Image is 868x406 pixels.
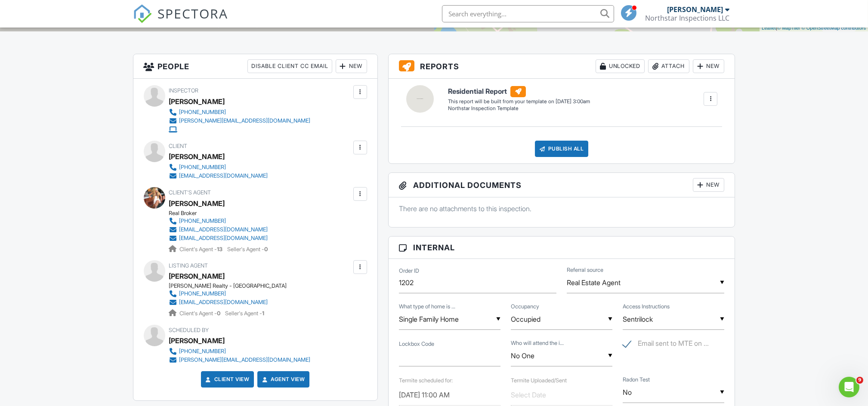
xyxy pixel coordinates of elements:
[856,377,863,384] span: 9
[180,310,222,317] span: Client's Agent -
[777,25,800,31] a: © MapTiler
[179,218,226,225] div: [PHONE_NUMBER]
[623,376,650,384] label: Radon Test
[399,377,453,384] label: Termite scheduled for:
[169,108,311,117] a: [PHONE_NUMBER]
[448,98,590,105] div: This report will be built from your template on [DATE] 3:00am
[169,87,199,94] span: Inspector
[693,59,724,73] div: New
[399,384,500,406] input: Select Date and Time
[448,86,590,97] h6: Residential Report
[399,345,500,366] input: Lockbox Code
[179,357,311,363] div: [PERSON_NAME][EMAIL_ADDRESS][DOMAIN_NAME]
[169,289,280,298] a: [PHONE_NUMBER]
[169,163,268,172] a: [PHONE_NUMBER]
[263,310,265,317] strong: 1
[646,14,730,22] div: Northstar Inspections LLC
[667,5,723,14] div: [PERSON_NAME]
[389,54,735,79] h3: Reports
[535,141,589,157] div: Publish All
[169,356,311,364] a: [PERSON_NAME][EMAIL_ADDRESS][DOMAIN_NAME]
[169,225,268,234] a: [EMAIL_ADDRESS][DOMAIN_NAME]
[180,246,224,252] span: Client's Agent -
[204,375,250,384] a: Client View
[389,173,735,197] h3: Additional Documents
[596,59,645,73] div: Unlocked
[336,59,367,73] div: New
[169,143,188,149] span: Client
[169,210,275,217] div: Real Broker
[179,299,268,306] div: [EMAIL_ADDRESS][DOMAIN_NAME]
[179,164,226,171] div: [PHONE_NUMBER]
[241,22,268,28] span: crawlspace
[133,54,377,79] h3: People
[179,117,311,124] div: [PERSON_NAME][EMAIL_ADDRESS][DOMAIN_NAME]
[389,237,735,259] h3: Internal
[179,226,268,233] div: [EMAIL_ADDRESS][DOMAIN_NAME]
[169,197,225,210] a: [PERSON_NAME]
[169,327,209,333] span: Scheduled By
[623,339,709,350] label: Email sent to MTE on termite inspection
[399,267,419,275] label: Order ID
[760,25,868,32] div: |
[169,347,311,356] a: [PHONE_NUMBER]
[265,246,268,252] strong: 0
[169,334,225,347] div: [PERSON_NAME]
[399,204,725,213] p: There are no attachments to this inspection.
[179,348,226,355] div: [PHONE_NUMBER]
[169,150,225,163] div: [PERSON_NAME]
[169,283,287,289] div: [PERSON_NAME] Realty - [GEOGRAPHIC_DATA]
[179,290,226,297] div: [PHONE_NUMBER]
[442,5,614,22] input: Search everything...
[169,172,268,180] a: [EMAIL_ADDRESS][DOMAIN_NAME]
[169,234,268,243] a: [EMAIL_ADDRESS][DOMAIN_NAME]
[762,25,776,31] a: Leaflet
[693,178,724,192] div: New
[228,246,268,252] span: Seller's Agent -
[169,95,225,108] div: [PERSON_NAME]
[169,117,311,125] a: [PERSON_NAME][EMAIL_ADDRESS][DOMAIN_NAME]
[260,375,305,384] a: Agent View
[511,339,564,347] label: Who will attend the inspection?
[158,4,229,22] span: SPECTORA
[567,266,603,274] label: Referral source
[169,262,208,269] span: Listing Agent
[225,310,265,317] span: Seller's Agent -
[169,270,225,283] a: [PERSON_NAME]
[179,235,268,242] div: [EMAIL_ADDRESS][DOMAIN_NAME]
[802,25,866,31] a: © OpenStreetMap contributors
[179,172,268,179] div: [EMAIL_ADDRESS][DOMAIN_NAME]
[179,109,226,116] div: [PHONE_NUMBER]
[511,377,567,384] label: Termite Uploaded/Sent
[511,384,612,406] input: Select Date
[839,377,859,397] iframe: Intercom live chat
[448,105,590,112] div: Northstar Inspection Template
[623,303,670,311] label: Access Instructions
[399,303,455,311] label: What type of home is this?
[247,59,332,73] div: Disable Client CC Email
[169,298,280,307] a: [EMAIL_ADDRESS][DOMAIN_NAME]
[511,303,539,311] label: Occupancy
[169,189,211,196] span: Client's Agent
[133,4,152,23] img: The Best Home Inspection Software - Spectora
[648,59,689,73] div: Attach
[133,12,229,30] a: SPECTORA
[217,310,221,317] strong: 0
[399,340,434,348] label: Lockbox Code
[169,217,268,225] a: [PHONE_NUMBER]
[217,246,223,252] strong: 13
